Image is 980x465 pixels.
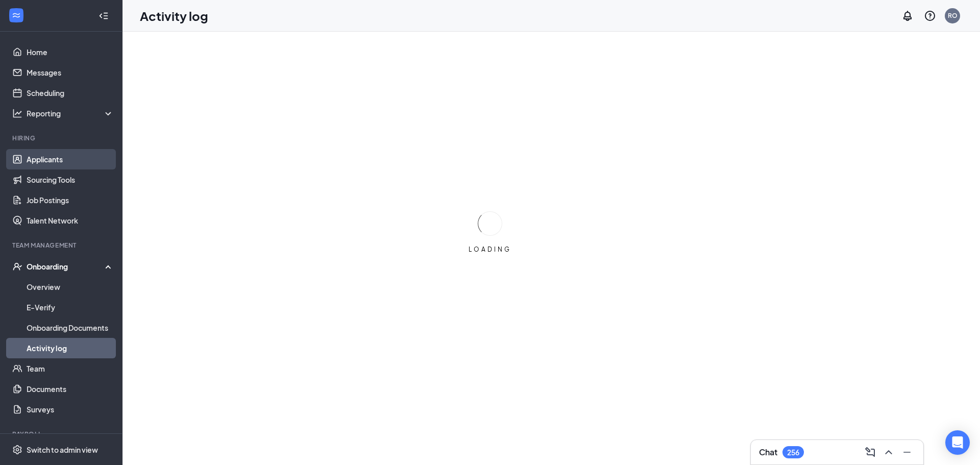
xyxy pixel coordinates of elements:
[864,446,876,458] svg: ComposeMessage
[27,358,114,379] a: Team
[27,277,114,297] a: Overview
[27,42,114,62] a: Home
[27,399,114,420] a: Surveys
[12,134,112,142] div: Hiring
[901,446,913,458] svg: Minimize
[12,241,112,250] div: Team Management
[899,444,915,460] button: Minimize
[27,379,114,399] a: Documents
[27,108,114,118] div: Reporting
[27,261,105,272] div: Onboarding
[11,10,21,20] svg: WorkstreamLogo
[27,169,114,190] a: Sourcing Tools
[27,149,114,169] a: Applicants
[27,62,114,83] a: Messages
[12,445,22,455] svg: Settings
[901,10,914,22] svg: Notifications
[140,7,208,25] h1: Activity log
[883,446,895,458] svg: ChevronUp
[27,210,114,231] a: Talent Network
[27,338,114,358] a: Activity log
[27,83,114,103] a: Scheduling
[27,297,114,317] a: E-Verify
[99,11,109,21] svg: Collapse
[12,430,112,438] div: Payroll
[464,245,516,254] div: LOADING
[945,430,970,455] div: Open Intercom Messenger
[924,10,936,22] svg: QuestionInfo
[27,317,114,338] a: Onboarding Documents
[862,444,878,460] button: ComposeMessage
[948,11,958,20] div: RO
[27,190,114,210] a: Job Postings
[759,447,777,458] h3: Chat
[880,444,897,460] button: ChevronUp
[12,261,22,272] svg: UserCheck
[12,108,22,118] svg: Analysis
[27,445,98,455] div: Switch to admin view
[787,448,799,457] div: 256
